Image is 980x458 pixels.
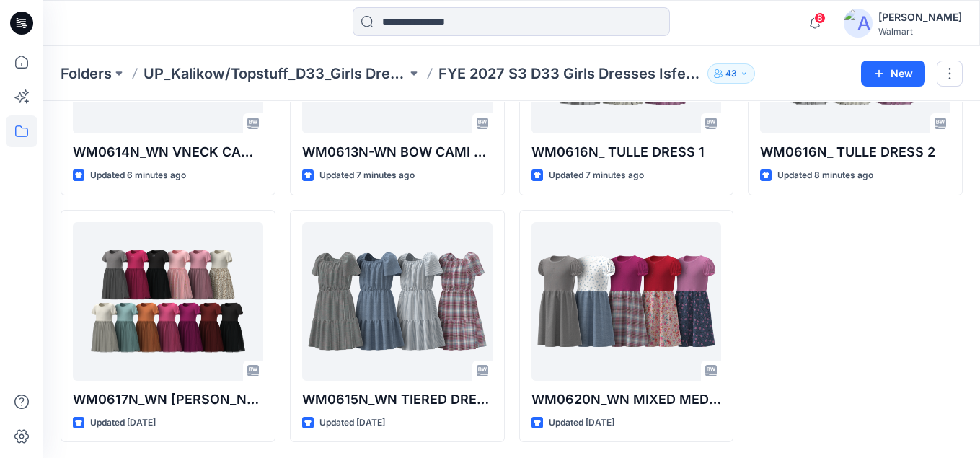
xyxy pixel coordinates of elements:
[144,63,407,84] a: UP_Kalikow/Topstuff_D33_Girls Dresses
[90,415,156,431] p: Updated [DATE]
[73,142,263,162] p: WM0614N_WN VNECK CAMI DRESS
[61,63,112,84] a: Folders
[777,168,873,183] p: Updated 8 minutes ago
[319,415,385,431] p: Updated [DATE]
[302,142,493,162] p: WM0613N-WN BOW CAMI DRESS
[844,9,873,38] img: avatar
[878,26,962,37] div: Walmart
[438,63,702,84] p: FYE 2027 S3 D33 Girls Dresses Isfel/Topstuff
[73,389,263,410] p: WM0617N_WN [PERSON_NAME] DRESS
[878,9,962,26] div: [PERSON_NAME]
[861,61,925,87] button: New
[73,222,263,381] a: WM0617N_WN SS TUTU DRESS
[760,142,950,162] p: WM0616N_ TULLE DRESS 2
[814,12,826,24] span: 8
[725,66,737,82] p: 43
[549,168,644,183] p: Updated 7 minutes ago
[549,415,614,431] p: Updated [DATE]
[531,142,722,162] p: WM0616N_ TULLE DRESS 1
[531,389,722,410] p: WM0620N_WN MIXED MEDIA DRESS
[302,389,493,410] p: WM0615N_WN TIERED DRESS
[319,168,415,183] p: Updated 7 minutes ago
[531,222,722,381] a: WM0620N_WN MIXED MEDIA DRESS
[302,222,493,381] a: WM0615N_WN TIERED DRESS
[90,168,186,183] p: Updated 6 minutes ago
[707,63,755,84] button: 43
